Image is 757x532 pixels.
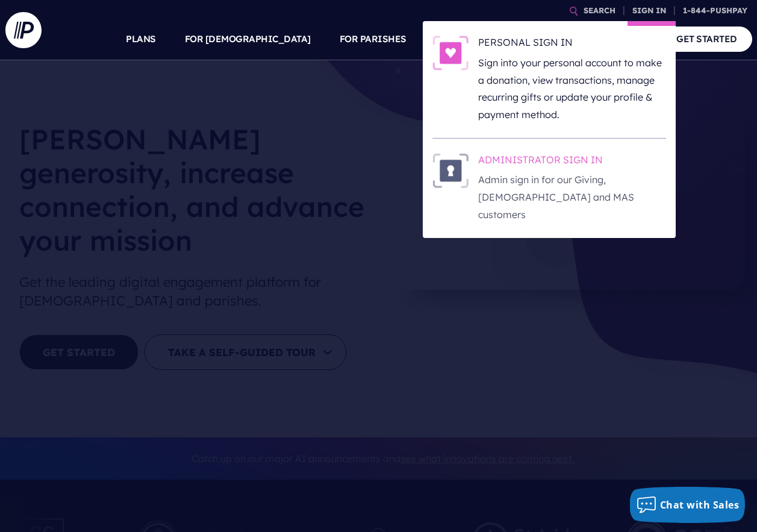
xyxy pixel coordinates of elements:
p: Sign into your personal account to make a donation, view transactions, manage recurring gifts or ... [478,54,666,124]
img: ADMINISTRATOR SIGN IN - Illustration [432,153,469,188]
h6: ADMINISTRATOR SIGN IN [478,153,666,171]
h6: PERSONAL SIGN IN [478,36,666,54]
button: Chat with Sales [630,487,746,523]
a: FOR PARISHES [340,18,407,60]
img: PERSONAL SIGN IN - Illustration [432,36,469,70]
a: GET STARTED [661,27,752,51]
a: EXPLORE [517,18,559,60]
span: Chat with Sales [660,498,740,512]
a: COMPANY [588,18,633,60]
a: PLANS [126,18,156,60]
p: Admin sign in for our Giving, [DEMOGRAPHIC_DATA] and MAS customers [478,171,666,223]
a: FOR [DEMOGRAPHIC_DATA] [185,18,311,60]
a: ADMINISTRATOR SIGN IN - Illustration ADMINISTRATOR SIGN IN Admin sign in for our Giving, [DEMOGRA... [432,153,666,224]
a: SOLUTIONS [435,18,489,60]
a: PERSONAL SIGN IN - Illustration PERSONAL SIGN IN Sign into your personal account to make a donati... [432,36,666,124]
